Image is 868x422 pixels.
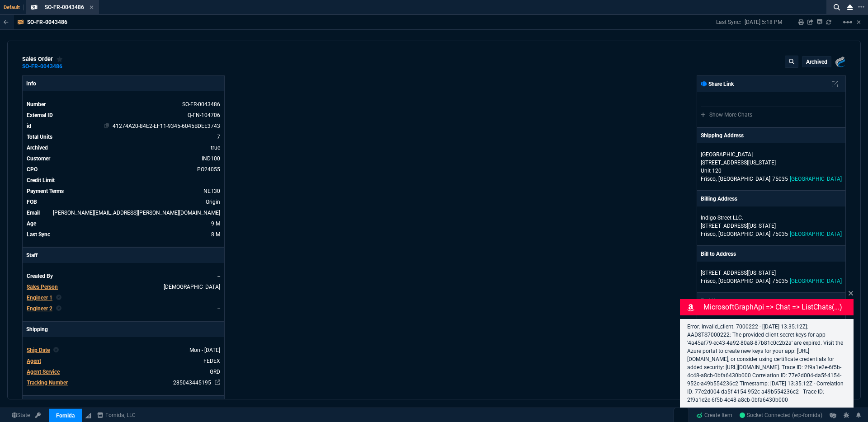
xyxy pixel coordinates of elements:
[26,122,221,131] tr: See Marketplace Order
[26,378,221,387] tr: undefined
[217,305,220,312] span: --
[701,222,842,230] p: [STREET_ADDRESS][US_STATE]
[203,358,220,364] span: FEDEX
[45,4,84,10] span: SO-FR-0043486
[4,5,24,10] span: Default
[718,176,770,182] span: [GEOGRAPHIC_DATA]
[790,278,842,284] span: [GEOGRAPHIC_DATA]
[113,123,220,129] span: See Marketplace Order
[27,284,58,290] span: Sales Person
[718,231,770,237] span: [GEOGRAPHIC_DATA]
[26,367,221,376] tr: undefined
[26,100,221,109] tr: See Marketplace Order
[217,273,220,279] span: --
[27,369,60,375] span: Agent Service
[701,195,737,203] p: Billing Address
[182,101,220,108] span: See Marketplace Order
[740,411,822,419] a: 7Xxe4SZEQZAb3x2hAABc
[701,176,717,182] span: Frisco,
[26,197,221,206] tr: undefined
[27,295,52,301] span: Engineer 1
[26,356,221,366] tr: undefined
[857,19,861,26] a: Hide Workbench
[745,19,782,26] p: [DATE] 5:18 PM
[27,231,50,238] span: Last Sync
[27,199,37,205] span: FOB
[26,272,221,281] tr: undefined
[790,176,842,182] span: [GEOGRAPHIC_DATA]
[27,123,31,129] span: id
[26,143,221,152] tr: undefined
[27,145,48,151] span: Archived
[27,101,46,108] span: Number
[27,210,40,216] span: Email
[90,4,94,11] nx-icon: Close Tab
[701,231,717,237] span: Frisco,
[27,220,36,227] span: Age
[23,396,224,411] p: Customer
[842,17,853,28] mat-icon: Example home icon
[26,282,221,291] tr: undefined
[9,411,33,419] a: Global State
[27,305,52,312] span: Engineer 2
[197,166,220,173] a: PO24055
[693,408,736,422] a: Create Item
[22,66,62,67] a: SO-FR-0043486
[830,2,844,13] nx-icon: Search
[716,19,745,26] p: Last Sync:
[26,154,221,163] tr: undefined
[26,165,221,174] tr: undefined
[56,305,61,313] nx-icon: Clear selected rep
[701,131,744,140] p: Shipping Address
[53,346,59,354] nx-icon: Clear selected rep
[23,322,224,337] p: Shipping
[26,132,221,141] tr: undefined
[211,220,220,227] span: 1/6/25 => 6:00 PM
[22,56,63,63] div: sales order
[33,411,43,419] a: API TOKEN
[26,219,221,228] tr: 1/6/25 => 6:00 PM
[27,188,64,194] span: Payment Terms
[217,295,220,301] span: --
[26,208,221,217] tr: cesar.martinez@icodeschool.com
[189,347,220,353] span: 2025-02-03T00:00:00.000Z
[4,19,9,25] nx-icon: Back to Table
[188,112,220,118] a: See Marketplace Order
[701,112,752,118] a: Show More Chats
[703,302,852,313] p: MicrosoftGraphApi => chat => listChats(...)
[211,231,220,238] span: 2/3/25 => 5:18 PM
[701,250,736,258] p: Bill to Address
[740,412,822,418] span: Socket Connected (erp-fornida)
[27,358,41,364] span: Agent
[687,323,846,404] p: Error: invalid_client: 7000222 - [[DATE] 13:35:12Z]: AADSTS7000222: The provided client secret ke...
[790,231,842,237] span: [GEOGRAPHIC_DATA]
[23,76,224,91] p: Info
[27,380,68,386] span: Tracking Number
[27,273,53,279] span: Created By
[772,231,788,237] span: 75035
[164,284,220,290] span: VAHI
[202,155,220,162] a: IND100
[27,134,52,140] span: Total Units
[57,56,63,63] div: Add to Watchlist
[203,188,220,194] span: NET30
[23,248,224,263] p: Staff
[26,111,221,120] tr: See Marketplace Order
[27,155,50,162] span: Customer
[56,294,61,302] nx-icon: Clear selected rep
[27,19,67,26] p: SO-FR-0043486
[27,347,50,353] span: Ship Date
[701,150,788,159] p: [GEOGRAPHIC_DATA]
[701,214,788,222] p: Indigo Street LLC.
[217,134,220,140] span: 7
[173,380,211,386] a: 285043445195
[94,411,138,419] a: msbcCompanyName
[211,145,220,151] span: true
[701,80,734,88] p: Share Link
[27,112,53,118] span: External ID
[701,167,842,175] p: Unit 120
[206,199,220,205] span: Origin
[53,210,220,216] span: cesar.martinez@icodeschool.com
[26,187,221,196] tr: undefined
